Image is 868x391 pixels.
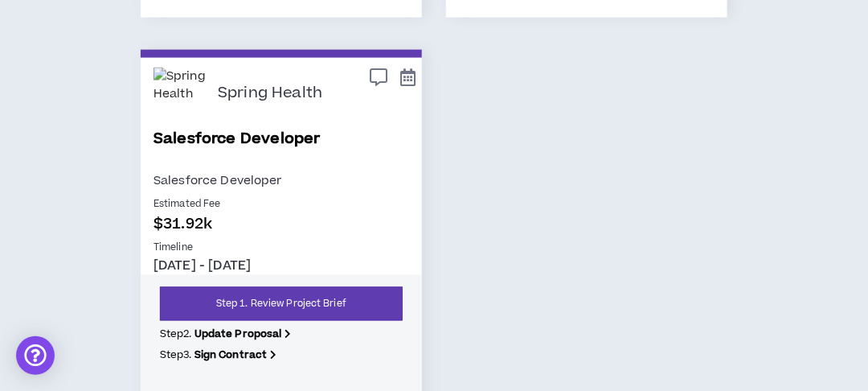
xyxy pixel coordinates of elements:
p: [DATE] - [DATE] [154,257,409,275]
p: Timeline [154,241,409,256]
p: Spring Health [218,84,322,103]
p: Salesforce Developer [154,171,409,191]
img: Spring Health [154,68,206,120]
a: Step 1. Review Project Brief [160,287,403,321]
b: Update Proposal [194,327,282,342]
a: Salesforce Developer [154,128,409,171]
p: Estimated Fee [154,198,409,212]
p: $31.92k [154,214,409,236]
p: Step 2 . [160,327,403,342]
div: Open Intercom Messenger [16,336,55,375]
p: Step 3 . [160,348,403,363]
b: Sign Contract [194,348,268,363]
